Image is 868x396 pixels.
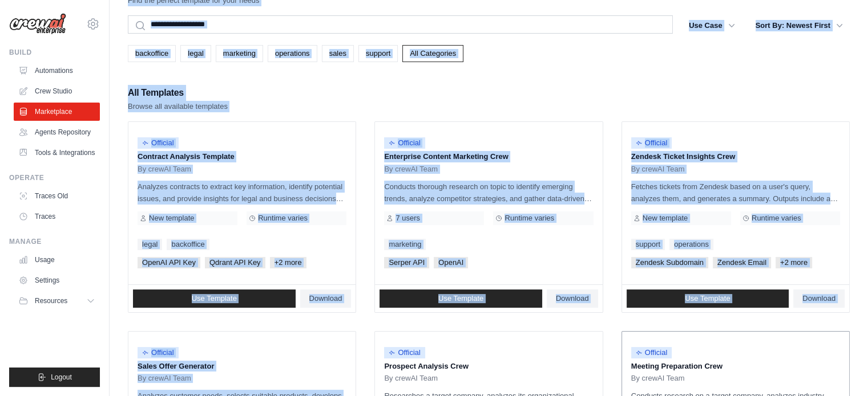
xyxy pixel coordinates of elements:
a: legal [138,239,162,250]
span: Runtime varies [504,214,554,223]
span: +2 more [776,257,812,268]
a: Download [793,289,845,308]
h2: All Templates [128,85,228,101]
p: Analyzes contracts to extract key information, identify potential issues, and provide insights fo... [138,181,346,205]
a: Automations [14,62,100,80]
a: Download [547,289,598,308]
a: All Categories [402,45,463,62]
a: Usage [14,251,100,269]
a: sales [322,45,354,62]
p: Browse all available templates [128,101,228,112]
p: Fetches tickets from Zendesk based on a user's query, analyzes them, and generates a summary. Out... [631,181,840,205]
p: Conducts thorough research on topic to identify emerging trends, analyze competitor strategies, a... [384,181,593,205]
a: Use Template [627,289,789,308]
div: Manage [9,237,100,246]
a: Use Template [380,289,542,308]
span: Use Template [685,294,730,303]
a: support [631,239,665,250]
a: Traces Old [14,187,100,205]
a: Download [300,289,352,308]
p: Meeting Preparation Crew [631,361,840,372]
span: Download [309,294,342,303]
span: Runtime varies [258,214,308,223]
span: Use Template [438,294,483,303]
p: Sales Offer Generator [138,361,346,372]
span: Official [138,347,179,358]
a: backoffice [128,45,176,62]
span: Zendesk Subdomain [631,257,708,268]
a: legal [180,45,211,62]
p: Enterprise Content Marketing Crew [384,151,593,162]
a: Agents Repository [14,123,100,141]
a: Marketplace [14,103,100,121]
span: Download [802,294,835,303]
span: Qdrant API Key [205,257,265,268]
span: Zendesk Email [713,257,771,268]
a: operations [268,45,317,62]
span: By crewAI Team [384,165,438,174]
div: Operate [9,173,100,182]
span: Logout [51,373,72,382]
a: Tools & Integrations [14,144,100,162]
span: Official [631,137,672,149]
button: Sort By: Newest First [749,15,850,36]
span: +2 more [270,257,306,268]
a: marketing [216,45,263,62]
a: Traces [14,207,100,226]
span: By crewAI Team [631,374,685,383]
div: Build [9,48,100,57]
span: OpenAI [434,257,468,268]
span: New template [643,214,688,223]
a: marketing [384,239,426,250]
span: OpenAI API Key [138,257,200,268]
span: Official [384,347,425,358]
span: Official [384,137,425,149]
span: New template [149,214,194,223]
a: backoffice [167,239,209,250]
button: Use Case [682,15,742,36]
img: Logo [9,13,66,35]
span: By crewAI Team [384,374,438,383]
a: Settings [14,271,100,289]
p: Prospect Analysis Crew [384,361,593,372]
a: Crew Studio [14,82,100,100]
a: support [358,45,398,62]
span: Official [138,137,179,149]
p: Zendesk Ticket Insights Crew [631,151,840,162]
span: By crewAI Team [138,165,191,174]
span: By crewAI Team [138,374,191,383]
span: Download [556,294,589,303]
span: Serper API [384,257,429,268]
p: Contract Analysis Template [138,151,346,162]
span: Resources [35,296,67,305]
span: By crewAI Team [631,165,685,174]
span: 7 users [395,214,420,223]
span: Use Template [192,294,237,303]
button: Resources [14,292,100,310]
button: Logout [9,368,100,387]
a: Use Template [133,289,296,308]
span: Official [631,347,672,358]
span: Runtime varies [752,214,801,223]
a: operations [669,239,713,250]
